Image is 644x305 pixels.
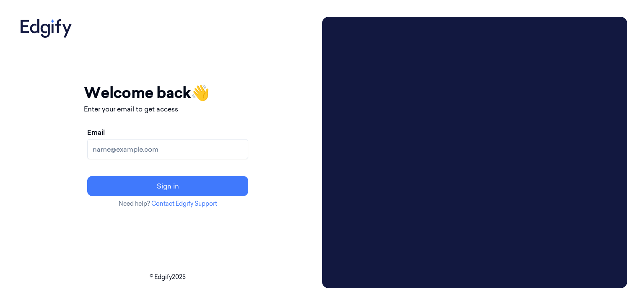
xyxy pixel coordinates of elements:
a: Contact Edgify Support [151,200,217,207]
input: name@example.com [87,139,248,159]
p: Need help? [84,199,252,208]
button: Sign in [87,176,248,196]
label: Email [87,127,105,137]
p: © Edgify 2025 [17,273,319,282]
h1: Welcome back 👋 [84,81,252,104]
p: Enter your email to get access [84,104,252,114]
